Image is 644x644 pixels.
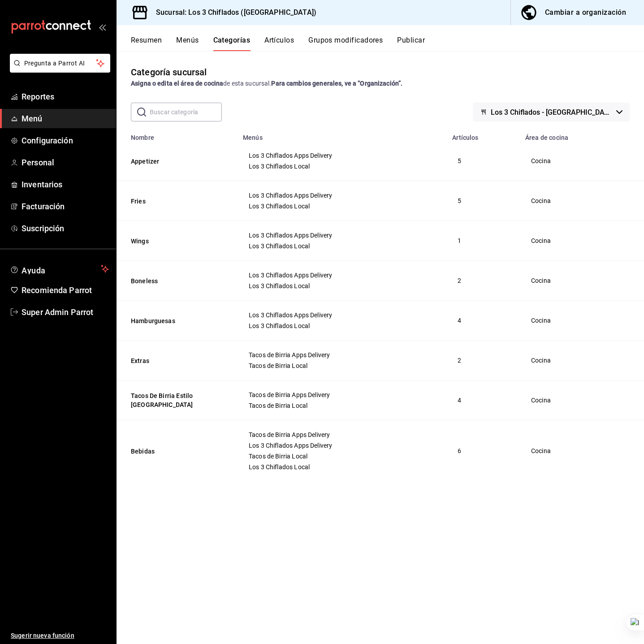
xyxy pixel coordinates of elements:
span: Cocina [531,357,629,363]
div: de esta sucursal. [131,79,630,88]
span: Cocina [531,448,629,454]
button: Hamburguesas [131,316,220,325]
span: Tacos de Birria Local [249,363,436,369]
table: categoriesTable [117,129,644,481]
span: Recomienda Parrot [22,284,109,296]
span: Los 3 Chiflados Local [249,464,436,470]
span: Menú [22,112,109,125]
span: Los 3 Chiflados Apps Delivery [249,192,436,199]
strong: Para cambios generales, ve a “Organización”. [271,80,402,87]
button: Publicar [397,36,425,51]
span: Personal [22,156,109,169]
td: 5 [447,181,520,221]
input: Buscar categoría [150,103,222,121]
button: Extras [131,356,220,365]
span: Cocina [531,238,629,244]
td: 2 [447,261,520,301]
span: Los 3 Chiflados Apps Delivery [249,272,436,278]
button: Tacos De Birria Estilo [GEOGRAPHIC_DATA] [131,391,220,409]
span: Los 3 Chiflados Local [249,203,436,209]
span: Cocina [531,277,629,284]
button: Categorías [213,36,251,51]
button: Grupos modificadores [308,36,383,51]
span: Tacos de Birria Apps Delivery [249,392,436,398]
button: Menús [176,36,199,51]
span: Cocina [531,397,629,403]
span: Los 3 Chiflados - [GEOGRAPHIC_DATA] [491,108,613,117]
button: Pregunta a Parrot AI [10,54,110,73]
span: Super Admin Parrot [22,306,109,318]
td: 6 [447,420,520,482]
td: 4 [447,380,520,420]
span: Cocina [531,198,629,204]
button: Boneless [131,277,220,285]
span: Tacos de Birria Apps Delivery [249,352,436,358]
th: Artículos [447,129,520,141]
span: Tacos de Birria Apps Delivery [249,432,436,438]
span: Los 3 Chiflados Apps Delivery [249,312,436,318]
a: Pregunta a Parrot AI [6,65,110,74]
span: Cocina [531,158,629,164]
button: Bebidas [131,447,220,456]
span: Los 3 Chiflados Apps Delivery [249,152,436,159]
span: Ayuda [22,264,97,274]
span: Los 3 Chiflados Apps Delivery [249,442,436,449]
span: Pregunta a Parrot AI [24,59,96,68]
span: Tacos de Birria Local [249,402,436,409]
div: Cambiar a organización [545,6,626,19]
span: Tacos de Birria Local [249,453,436,459]
span: Los 3 Chiflados Local [249,323,436,329]
button: Resumen [131,36,162,51]
div: Categoría sucursal [131,65,207,79]
th: Menús [238,129,447,141]
span: Inventarios [22,178,109,190]
button: Wings [131,237,220,246]
button: Los 3 Chiflados - [GEOGRAPHIC_DATA] [473,103,630,121]
span: Suscripción [22,222,109,234]
strong: Asigna o edita el área de cocina [131,80,223,87]
span: Los 3 Chiflados Local [249,243,436,249]
th: Nombre [117,129,238,141]
button: Artículos [264,36,294,51]
span: Los 3 Chiflados Apps Delivery [249,232,436,238]
span: Los 3 Chiflados Local [249,283,436,289]
td: 1 [447,221,520,261]
button: Fries [131,197,220,206]
td: 5 [447,141,520,181]
div: navigation tabs [131,36,644,51]
span: Cocina [531,317,629,324]
span: Facturación [22,200,109,212]
th: Área de cocina [520,129,644,141]
td: 2 [447,341,520,380]
td: 4 [447,301,520,341]
button: Appetizer [131,157,220,166]
button: open_drawer_menu [99,23,106,30]
h3: Sucursal: Los 3 Chiflados ([GEOGRAPHIC_DATA]) [149,7,316,18]
span: Reportes [22,91,109,103]
span: Configuración [22,134,109,147]
span: Sugerir nueva función [11,631,109,640]
span: Los 3 Chiflados Local [249,163,436,169]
